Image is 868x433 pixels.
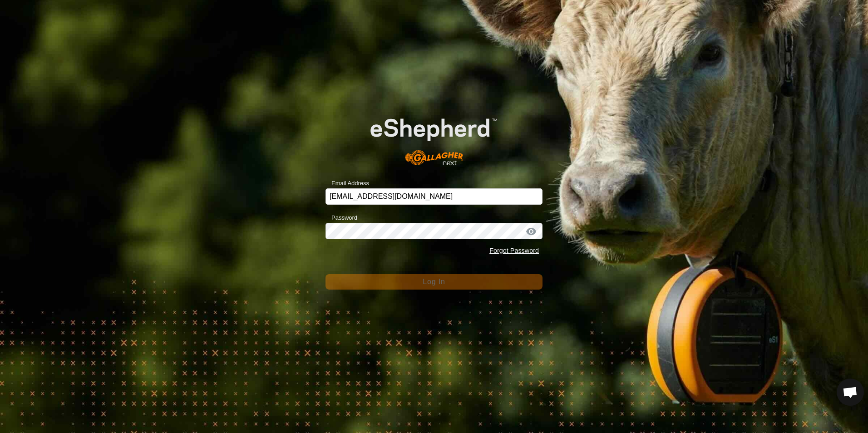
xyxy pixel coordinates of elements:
label: Email Address [325,179,369,188]
span: Log In [423,278,445,285]
input: Email Address [325,188,542,205]
label: Password [325,213,357,222]
a: Forgot Password [489,247,539,254]
a: Open chat [837,379,864,406]
button: Log In [325,274,542,290]
img: E-shepherd Logo [347,100,521,174]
